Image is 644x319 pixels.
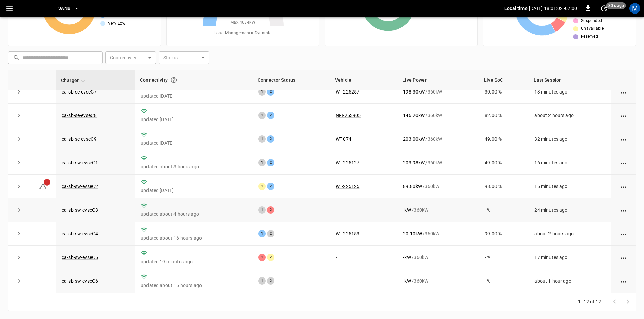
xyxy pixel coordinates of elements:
span: SanB [58,5,71,12]
div: / 360 kW [403,277,474,284]
a: ca-sb-sw-evseC2 [62,184,98,189]
p: 203.98 kW [403,159,425,166]
p: - kW [403,277,411,284]
button: expand row [14,229,24,239]
td: 32 minutes ago [529,127,611,151]
td: 13 minutes ago [529,80,611,104]
div: 1 [258,254,266,261]
span: Max. 4634 kW [230,19,256,26]
p: updated [DATE] [141,116,247,123]
span: Very Low [108,20,126,27]
button: Connection between the charger and our software. [168,74,180,86]
td: 24 minutes ago [529,198,611,222]
td: 49.00 % [479,151,529,175]
span: Suspended [581,18,602,24]
a: ca-sb-sw-evseC5 [62,255,98,260]
div: 1 [258,88,266,96]
div: 1 [258,183,266,190]
div: / 360 kW [403,159,474,166]
div: 2 [267,159,274,166]
div: 1 [258,159,266,166]
div: Connectivity [140,74,248,86]
div: 2 [267,277,274,285]
td: - % [479,269,529,293]
th: Last Session [529,70,611,90]
div: 1 [258,112,266,119]
td: - [330,246,398,269]
div: 1 [258,206,266,214]
div: action cell options [619,159,628,166]
a: WT-225127 [336,160,359,165]
p: 20.10 kW [403,230,422,237]
div: / 360 kW [403,254,474,261]
div: action cell options [619,65,628,72]
span: 1 [44,179,50,186]
div: 2 [267,254,274,261]
td: - % [479,198,529,222]
div: profile-icon [629,3,640,14]
p: Local time [504,5,528,12]
a: 1 [39,183,47,189]
a: WT-225257 [336,89,359,95]
div: / 360 kW [403,183,474,190]
td: 98.00 % [479,175,529,198]
button: expand row [14,110,24,121]
a: WT-074 [336,136,351,142]
p: updated [DATE] [141,92,247,99]
button: expand row [14,205,24,215]
button: expand row [14,181,24,191]
p: 203.00 kW [403,136,425,142]
p: updated about 4 hours ago [141,211,247,217]
th: Live Power [398,70,479,90]
p: updated about 3 hours ago [141,163,247,170]
button: set refresh interval [599,3,610,14]
p: updated about 15 hours ago [141,282,247,289]
td: - [330,269,398,293]
button: expand row [14,252,24,262]
div: action cell options [619,88,628,95]
p: 198.30 kW [403,88,425,95]
td: about 1 hour ago [529,269,611,293]
td: 17 minutes ago [529,246,611,269]
th: Connector Status [253,70,330,90]
td: 99.00 % [479,222,529,246]
div: 2 [267,183,274,190]
p: 1–12 of 12 [578,298,601,305]
td: 30.00 % [479,80,529,104]
a: ca-sb-sw-evseC1 [62,160,98,165]
button: expand row [14,134,24,144]
a: ca-sb-sw-evseC6 [62,278,98,284]
div: 2 [267,88,274,96]
div: 2 [267,230,274,237]
div: / 360 kW [403,112,474,119]
td: about 2 hours ago [529,104,611,127]
p: 89.80 kW [403,183,422,190]
p: updated [DATE] [141,140,247,147]
td: about 2 hours ago [529,222,611,246]
p: updated about 16 hours ago [141,235,247,241]
span: Load Management = Dynamic [214,30,272,37]
span: Reserved [581,33,598,40]
div: action cell options [619,277,628,284]
div: / 360 kW [403,230,474,237]
div: action cell options [619,230,628,237]
p: 146.20 kW [403,112,425,119]
span: Unavailable [581,25,604,32]
p: [DATE] 18:01:02 -07:00 [529,5,577,12]
div: 2 [267,135,274,143]
div: / 360 kW [403,207,474,213]
button: expand row [14,158,24,168]
td: 15 minutes ago [529,175,611,198]
p: - kW [403,254,411,261]
button: expand row [14,276,24,286]
td: 16 minutes ago [529,151,611,175]
th: Live SoC [479,70,529,90]
td: - [330,198,398,222]
div: action cell options [619,207,628,213]
div: action cell options [619,183,628,190]
div: action cell options [619,136,628,142]
button: SanB [56,2,82,15]
p: updated [DATE] [141,187,247,194]
a: ca-sb-se-evseC7 [62,89,97,95]
a: ca-sb-se-evseC8 [62,113,97,118]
